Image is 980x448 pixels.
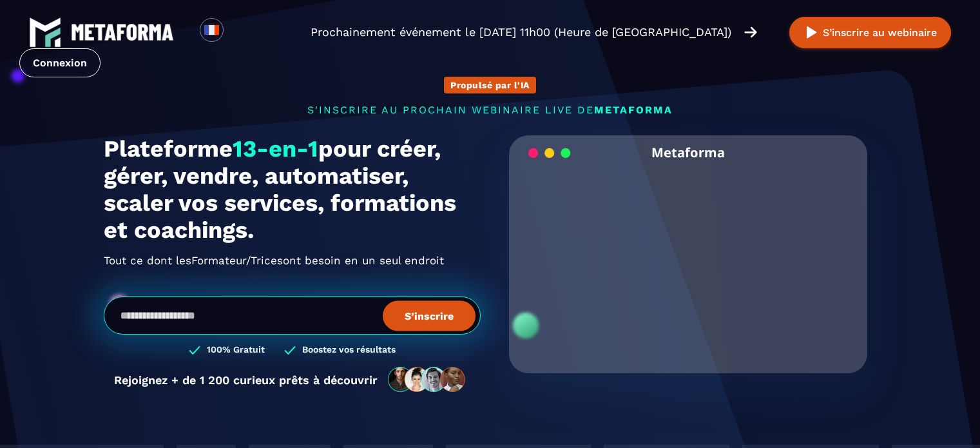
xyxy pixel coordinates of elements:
span: 13-en-1 [233,135,318,162]
div: Search for option [224,18,255,46]
h3: 100% Gratuit [207,344,265,356]
video: Your browser does not support the video tag. [519,170,858,339]
img: logo [71,24,174,41]
h3: Boostez vos résultats [302,344,396,356]
img: arrow-right [744,25,757,39]
p: Prochainement événement le [DATE] 11h00 (Heure de [GEOGRAPHIC_DATA]) [311,23,731,41]
span: Formateur/Trices [191,250,283,271]
button: S’inscrire au webinaire [789,17,951,48]
h1: Plateforme pour créer, gérer, vendre, automatiser, scaler vos services, formations et coachings. [104,135,481,244]
img: fr [204,22,220,38]
img: community-people [384,366,470,393]
a: Connexion [19,48,101,77]
p: Rejoignez + de 1 200 curieux prêts à découvrir [114,373,378,387]
h2: Tout ce dont les ont besoin en un seul endroit [104,250,481,271]
input: Search for option [235,24,244,40]
p: s'inscrire au prochain webinaire live de [104,104,877,116]
button: S’inscrire [383,300,476,331]
h2: Metaforma [651,135,725,170]
span: METAFORMA [594,104,673,116]
img: checked [189,344,200,356]
img: logo [29,16,61,48]
img: play [803,24,820,41]
img: loading [528,147,571,159]
img: checked [284,344,296,356]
